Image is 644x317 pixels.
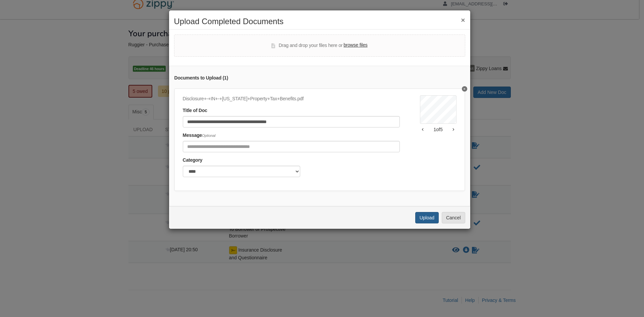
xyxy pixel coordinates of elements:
[183,107,207,114] label: Title of Doc
[343,42,367,49] label: browse files
[174,17,465,26] h2: Upload Completed Documents
[461,16,465,23] button: ×
[183,166,300,177] select: Category
[174,74,465,82] div: Documents to Upload ( 1 )
[420,126,457,133] div: 1 of 5
[183,141,400,152] input: Include any comments on this document
[202,134,215,138] span: Optional
[415,212,439,223] button: Upload
[183,132,216,139] label: Message
[271,42,367,50] div: Drag and drop your files here or
[442,212,465,223] button: Cancel
[183,95,400,103] div: Disclosure+-+IN+-+[US_STATE]+Property+Tax+Benefits.pdf
[462,86,467,92] button: Delete Disclosure+-+IN+-+Indiana+Property+Tax+Benefits
[183,116,400,127] input: Document Title
[183,157,203,164] label: Category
